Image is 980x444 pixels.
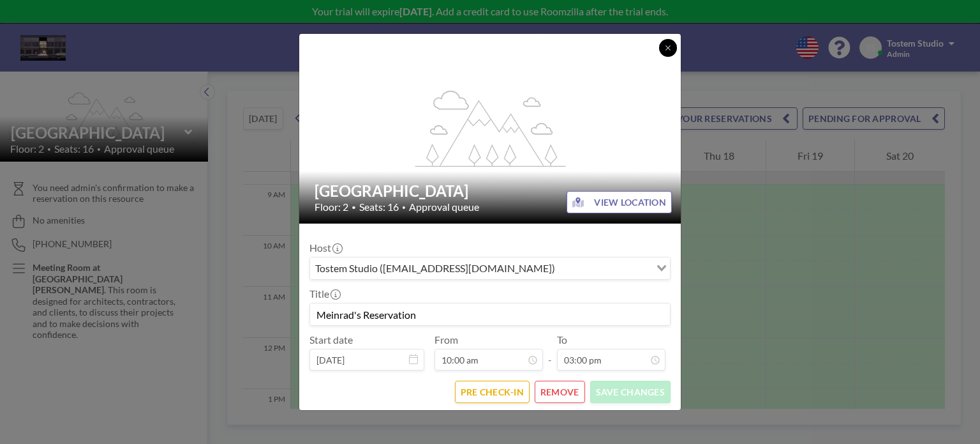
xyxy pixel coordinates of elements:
[315,181,667,201] h2: [GEOGRAPHIC_DATA]
[535,381,585,403] button: REMOVE
[309,241,341,254] label: Host
[402,203,406,211] span: •
[315,201,348,213] span: Floor: 2
[310,303,670,325] input: (No title)
[557,333,567,346] label: To
[434,333,458,346] label: From
[309,287,339,300] label: Title
[309,333,353,346] label: Start date
[313,260,558,277] span: Tostem Studio ([EMAIL_ADDRESS][DOMAIN_NAME])
[310,257,670,279] div: Search for option
[415,89,566,166] g: flex-grow: 1.2;
[455,381,530,403] button: PRE CHECK-IN
[352,203,356,212] span: •
[359,201,399,213] span: Seats: 16
[559,260,649,277] input: Search for option
[409,201,479,213] span: Approval queue
[590,381,671,403] button: SAVE CHANGES
[548,338,552,366] span: -
[567,191,672,213] button: VIEW LOCATION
